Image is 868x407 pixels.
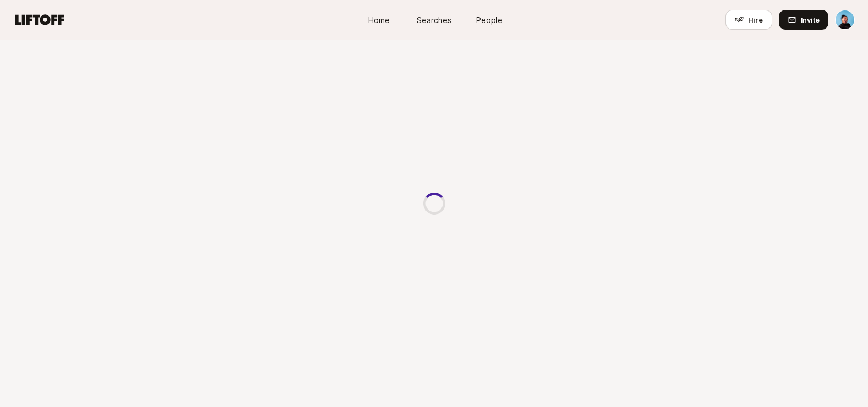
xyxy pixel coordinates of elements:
img: Janelle Bradley [836,10,854,29]
button: Janelle Bradley [835,10,855,30]
a: Home [352,10,407,30]
a: People [462,10,517,30]
button: Hire [725,10,772,30]
span: Hire [748,14,763,25]
a: Searches [407,10,462,30]
span: Invite [801,14,820,25]
span: Searches [417,14,451,26]
button: Invite [779,10,828,30]
span: People [476,14,503,26]
span: Home [368,14,390,26]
